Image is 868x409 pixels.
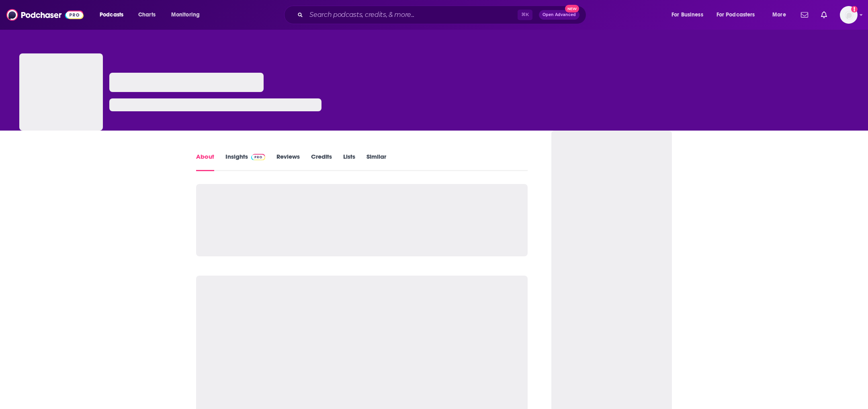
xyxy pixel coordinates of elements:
div: Search podcasts, credits, & more... [292,6,594,24]
button: Show profile menu [840,6,858,24]
input: Search podcasts, credits, & more... [306,8,518,21]
button: open menu [711,8,767,21]
a: Credits [311,153,332,171]
button: open menu [767,8,796,21]
span: More [772,9,786,20]
a: Similar [366,153,386,171]
span: New [565,5,579,12]
a: Reviews [276,153,300,171]
span: Logged in as ehladik [840,6,858,24]
span: Podcasts [100,9,123,20]
svg: Add a profile image [851,6,858,12]
a: Lists [343,153,355,171]
span: ⌘ K [518,10,532,20]
img: Podchaser - Follow, Share and Rate Podcasts [6,7,84,22]
span: Charts [138,9,156,20]
a: Show notifications dropdown [798,8,811,22]
button: open menu [166,8,210,21]
a: About [196,153,214,171]
button: open menu [94,8,134,21]
span: For Business [671,9,703,20]
span: Open Advanced [542,13,576,17]
button: open menu [666,8,713,21]
span: For Podcasters [717,9,755,20]
img: User Profile [840,6,858,24]
img: Podchaser Pro [251,154,265,160]
span: Monitoring [171,9,200,20]
button: Open AdvancedNew [539,10,579,20]
a: InsightsPodchaser Pro [225,153,265,171]
a: Show notifications dropdown [818,8,830,22]
a: Charts [133,8,160,21]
